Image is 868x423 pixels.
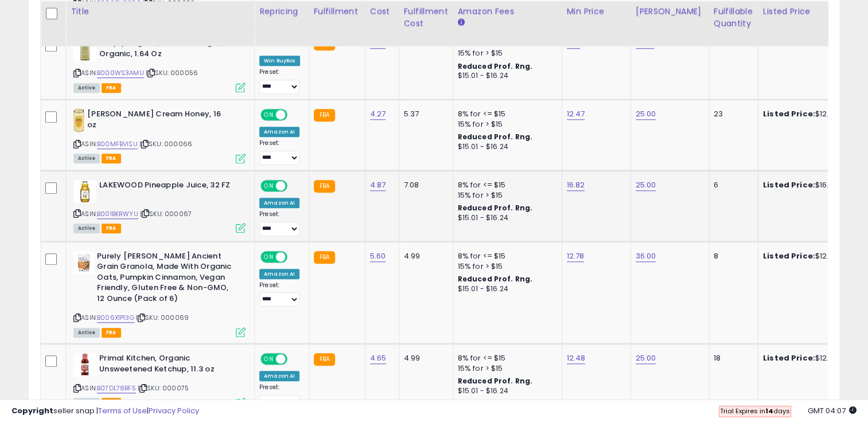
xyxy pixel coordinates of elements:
[763,353,858,363] div: $12.48
[636,108,656,120] a: 25.00
[149,405,199,416] a: Privacy Policy
[262,181,276,190] span: ON
[259,139,300,165] div: Preset:
[763,251,858,261] div: $12.78
[636,179,656,191] a: 25.00
[73,224,100,233] span: All listings currently available for purchase on Amazon
[71,6,250,18] div: Title
[458,132,533,142] b: Reduced Prof. Rng.
[458,6,557,18] div: Amazon Fees
[458,213,553,223] div: $15.01 - $16.24
[73,83,100,93] span: All listings currently available for purchase on Amazon
[636,250,656,262] a: 36.00
[73,38,246,91] div: ASIN:
[97,313,134,323] a: B006X1P13G
[567,6,626,18] div: Min Price
[636,352,656,364] a: 25.00
[98,405,147,416] a: Terms of Use
[286,354,304,364] span: OFF
[262,354,276,364] span: ON
[714,251,749,261] div: 8
[11,405,53,416] strong: Copyright
[714,6,753,30] div: Fulfillable Quantity
[458,109,553,119] div: 8% for <= $15
[763,180,858,190] div: $16.82
[259,210,300,236] div: Preset:
[259,281,300,307] div: Preset:
[370,352,387,364] a: 4.65
[314,353,335,366] small: FBA
[102,224,121,233] span: FBA
[262,110,276,120] span: ON
[286,110,304,120] span: OFF
[567,352,586,364] a: 12.48
[286,181,304,190] span: OFF
[140,209,192,218] span: | SKU: 000067
[146,68,198,77] span: | SKU: 000056
[73,154,100,163] span: All listings currently available for purchase on Amazon
[404,353,444,363] div: 4.99
[765,406,773,416] b: 14
[370,6,394,18] div: Cost
[714,109,749,119] div: 23
[458,274,533,284] b: Reduced Prof. Rng.
[99,38,239,62] b: Simply Organic, Ground Ginger, Organic, 1.64 Oz
[102,83,121,93] span: FBA
[714,180,749,190] div: 6
[259,6,304,18] div: Repricing
[286,252,304,261] span: OFF
[259,56,300,66] div: Win BuyBox
[458,261,553,272] div: 15% for > $15
[808,405,857,416] span: 2025-08-10 04:07 GMT
[102,328,121,338] span: FBA
[97,209,138,219] a: B001BKRWYU
[404,6,448,30] div: Fulfillment Cost
[73,251,246,336] div: ASIN:
[73,180,96,203] img: 41e783yWj1L._SL40_.jpg
[97,251,236,307] b: Purely [PERSON_NAME] Ancient Grain Granola, Made With Organic Oats, Pumpkin Cinnamon, Vegan Frien...
[763,352,815,363] b: Listed Price:
[262,252,276,261] span: ON
[73,353,96,376] img: 41GXcfvur1L._SL40_.jpg
[458,180,553,190] div: 8% for <= $15
[458,190,553,201] div: 15% for > $15
[11,406,199,417] div: seller snap | |
[139,139,192,148] span: | SKU: 000066
[73,38,96,61] img: 41l6ioI+y6L._SL40_.jpg
[97,383,136,393] a: B07DL78BF5
[458,18,465,28] small: Amazon Fees.
[458,376,533,386] b: Reduced Prof. Rng.
[73,109,84,132] img: 41bILl3U+LL._SL40_.jpg
[763,109,858,119] div: $12.48
[636,6,704,18] div: [PERSON_NAME]
[714,353,749,363] div: 18
[458,203,533,213] b: Reduced Prof. Rng.
[314,180,335,193] small: FBA
[458,71,553,81] div: $15.01 - $16.24
[458,363,553,374] div: 15% for > $15
[458,386,553,396] div: $15.01 - $16.24
[458,353,553,363] div: 8% for <= $15
[370,108,386,120] a: 4.27
[458,284,553,294] div: $15.01 - $16.24
[404,180,444,190] div: 7.08
[720,406,790,416] span: Trial Expires in days
[763,250,815,261] b: Listed Price:
[99,353,239,377] b: Primal Kitchen, Organic Unsweetened Ketchup, 11.3 oz
[87,109,227,133] b: [PERSON_NAME] Cream Honey, 16 oz
[314,251,335,264] small: FBA
[404,109,444,119] div: 5.37
[404,251,444,261] div: 4.99
[259,269,299,279] div: Amazon AI
[567,179,585,191] a: 16.82
[99,180,239,194] b: LAKEWOOD Pineapple Juice, 32 FZ
[73,180,246,232] div: ASIN:
[97,68,144,78] a: B000WS3AMU
[73,251,94,274] img: 41cLQnhoT7L._SL40_.jpg
[73,109,246,162] div: ASIN:
[458,61,533,71] b: Reduced Prof. Rng.
[259,127,299,137] div: Amazon AI
[763,179,815,190] b: Listed Price:
[458,142,553,152] div: $15.01 - $16.24
[567,108,585,120] a: 12.47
